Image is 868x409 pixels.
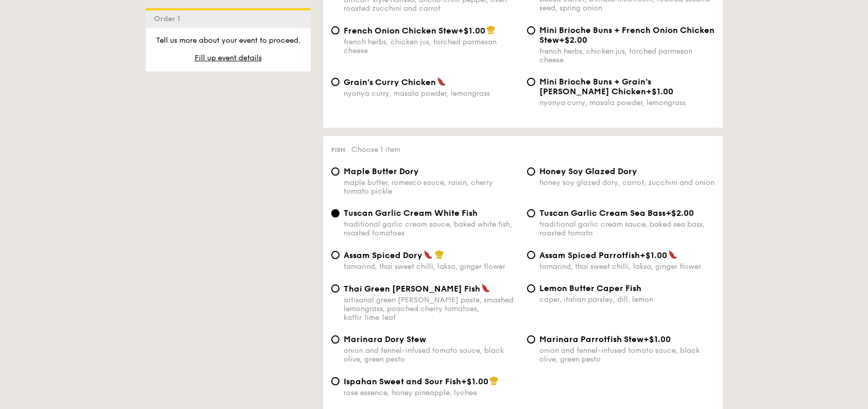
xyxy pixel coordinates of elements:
[331,146,345,154] span: Fish
[666,208,694,218] span: +$2.00
[331,78,339,86] input: Grain's Curry Chickennyonya curry, masala powder, lemongrass
[527,284,535,293] input: Lemon Butter Caper Fishcaper, italian parsley, dill, lemon
[351,145,400,154] span: Choose 1 item
[331,26,339,35] input: French Onion Chicken Stew+$1.00french herbs, chicken jus, torched parmesan cheese
[344,26,458,36] span: French Onion Chicken Stew
[458,26,485,36] span: +$1.00
[539,178,714,187] div: honey soy glazed dory, carrot, zucchini and onion
[344,377,461,386] span: Ispahan Sweet and Sour Fish
[481,283,490,293] img: icon-spicy.37a8142b.svg
[527,209,535,217] input: Tuscan Garlic Cream Sea Bass+$2.00traditional garlic cream sauce, baked sea bass, roasted tomato
[344,178,519,196] div: maple butter, romesco sauce, raisin, cherry tomato pickle
[331,284,339,293] input: Thai Green [PERSON_NAME] Fishartisanal green [PERSON_NAME] paste, smashed lemongrass, poached che...
[344,296,519,322] div: artisanal green [PERSON_NAME] paste, smashed lemongrass, poached cherry tomatoes, kaffir lime leaf
[527,167,535,176] input: Honey Soy Glazed Doryhoney soy glazed dory, carrot, zucchini and onion
[344,38,519,55] div: french herbs, chicken jus, torched parmesan cheese
[527,78,535,86] input: Mini Brioche Buns + Grain's [PERSON_NAME] Chicken+$1.00nyonya curry, masala powder, lemongrass
[486,25,496,35] img: icon-chef-hat.a58ddaea.svg
[331,377,339,385] input: Ispahan Sweet and Sour Fish+$1.00rose essence, honey pineapple, lychee
[195,54,262,62] span: Fill up event details
[539,98,714,107] div: nyonya curry, masala powder, lemongrass
[539,25,714,45] span: Mini Brioche Buns + French Onion Chicken Stew
[344,220,519,237] div: traditional garlic cream sauce, baked white fish, roasted tomatoes
[539,166,637,176] span: Honey Soy Glazed Dory
[344,208,478,218] span: Tuscan Garlic Cream White Fish
[640,250,667,260] span: +$1.00
[489,376,499,385] img: icon-chef-hat.a58ddaea.svg
[668,250,677,259] img: icon-spicy.37a8142b.svg
[154,36,302,46] p: Tell us more about your event to proceed.
[527,26,535,35] input: Mini Brioche Buns + French Onion Chicken Stew+$2.00french herbs, chicken jus, torched parmesan ch...
[344,284,480,294] span: Thai Green [PERSON_NAME] Fish
[539,208,666,218] span: Tuscan Garlic Cream Sea Bass
[423,250,433,259] img: icon-spicy.37a8142b.svg
[559,35,587,45] span: +$2.00
[539,250,640,260] span: Assam Spiced Parrotfish
[527,335,535,344] input: Marinara Parrotfish Stew+$1.00onion and fennel-infused tomato sauce, black olive, green pesto
[331,335,339,344] input: Marinara Dory Stewonion and fennel-infused tomato sauce, black olive, green pesto
[154,14,184,23] span: Order 1
[344,262,519,271] div: tamarind, thai sweet chilli, laksa, ginger flower
[344,89,519,98] div: nyonya curry, masala powder, lemongrass
[331,209,339,217] input: Tuscan Garlic Cream White Fishtraditional garlic cream sauce, baked white fish, roasted tomatoes
[539,346,714,364] div: onion and fennel-infused tomato sauce, black olive, green pesto
[331,251,339,259] input: Assam Spiced Dorytamarind, thai sweet chilli, laksa, ginger flower
[643,334,671,344] span: +$1.00
[344,166,419,176] span: Maple Butter Dory
[539,334,643,344] span: Marinara Parrotfish Stew
[437,77,446,86] img: icon-spicy.37a8142b.svg
[539,262,714,271] div: tamarind, thai sweet chilli, laksa, ginger flower
[344,250,422,260] span: Assam Spiced Dory
[435,250,444,259] img: icon-chef-hat.a58ddaea.svg
[344,346,519,364] div: onion and fennel-infused tomato sauce, black olive, green pesto
[344,388,519,397] div: rose essence, honey pineapple, lychee
[646,87,673,96] span: +$1.00
[344,77,436,87] span: Grain's Curry Chicken
[539,295,714,304] div: caper, italian parsley, dill, lemon
[539,77,651,96] span: Mini Brioche Buns + Grain's [PERSON_NAME] Chicken
[539,220,714,237] div: traditional garlic cream sauce, baked sea bass, roasted tomato
[539,283,641,293] span: Lemon Butter Caper Fish
[461,377,488,386] span: +$1.00
[539,47,714,64] div: french herbs, chicken jus, torched parmesan cheese
[331,167,339,176] input: Maple Butter Dorymaple butter, romesco sauce, raisin, cherry tomato pickle
[344,334,426,344] span: Marinara Dory Stew
[527,251,535,259] input: Assam Spiced Parrotfish+$1.00tamarind, thai sweet chilli, laksa, ginger flower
